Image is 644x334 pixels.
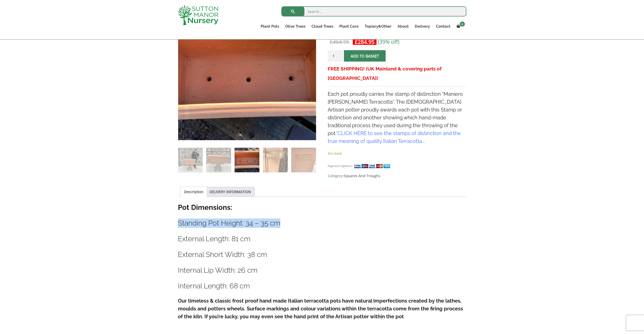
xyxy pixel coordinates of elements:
[328,173,466,179] span: Category:
[308,23,336,30] a: Cloud Trees
[344,50,386,62] button: Add to basket
[328,150,466,156] p: 4 in stock
[460,22,465,27] span: 0
[178,250,466,259] h3: External Short Width: 38 cm
[328,91,463,144] span: Each pot proudly carries the stamp of distinction “Maniero [PERSON_NAME] Terracotta”. The [DEMOGR...
[178,281,466,291] h3: Internal Length: 68 cm
[344,173,380,178] a: Squares And Troughs
[282,23,308,30] a: Olive Trees
[178,203,232,212] strong: Pot Dimensions:
[178,266,466,275] h3: Internal Lip Width: 26 cm
[184,187,203,197] a: Description
[291,148,316,172] img: Terracotta Tuscan Planter Rectangle Troughs Window Box 80 (Handmade) - Image 5
[178,218,466,228] h3: Standing Pot Height: 34 – 35 cm
[263,148,287,172] img: Terracotta Tuscan Planter Rectangle Troughs Window Box 80 (Handmade) - Image 4
[258,23,282,30] a: Plant Pots
[328,50,343,62] input: Product quantity
[336,23,362,30] a: Plant Care
[330,38,349,45] bdi: 464.95
[328,64,466,83] h3: FREE SHIPPING! (UK Mainland & covering parts of [GEOGRAPHIC_DATA])
[362,23,394,30] a: Topiary&Other
[354,163,392,169] img: payment supported
[178,298,463,320] strong: Our timeless & classic frost proof hand made Italian terracotta pots have natural imperfections c...
[235,148,259,172] img: Terracotta Tuscan Planter Rectangle Troughs Window Box 80 (Handmade) - Image 3
[433,23,453,30] a: Contact
[394,23,412,30] a: About
[453,23,466,30] a: 0
[355,38,358,45] span: £
[355,38,375,45] bdi: 284.95
[328,130,461,144] a: CLICK HERE to see the stamps of distinction and the true meaning of quality Italian Terracotta
[178,234,466,244] h3: External Length: 81 cm
[328,164,352,168] small: Payment Options:
[330,38,333,45] span: £
[328,130,461,144] span: “ ….
[178,5,218,25] img: logo
[281,6,466,16] input: Search...
[178,148,203,172] img: Terracotta Tuscan Planter Rectangle Troughs Window Box 80 (Handmade)
[206,148,231,172] img: Terracotta Tuscan Planter Rectangle Troughs Window Box 80 (Handmade) - Image 2
[378,38,399,45] span: (39% off)
[412,23,433,30] a: Delivery
[210,187,251,197] a: DELIVERY INFORMATION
